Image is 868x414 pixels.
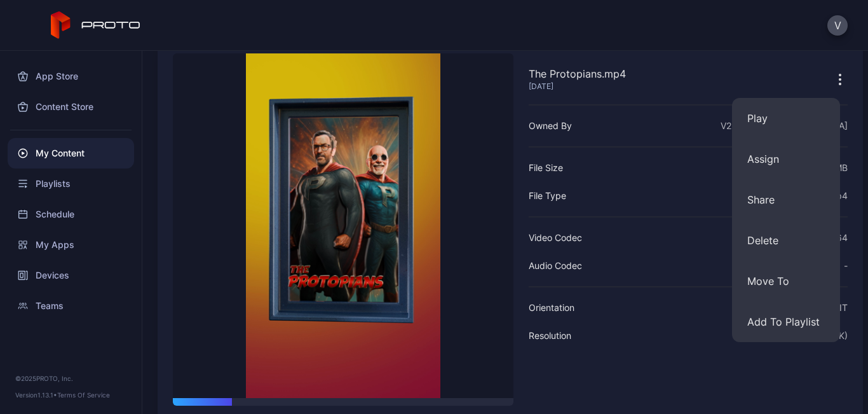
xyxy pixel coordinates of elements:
[529,258,582,273] div: Audio Codec
[8,61,134,92] a: App Store
[732,261,840,301] button: Move To
[721,118,848,134] div: V2 Proto [GEOGRAPHIC_DATA]
[8,199,134,230] a: Schedule
[827,15,848,36] button: V
[8,92,134,122] a: Content Store
[732,220,840,261] button: Delete
[15,391,57,399] span: Version 1.13.1 •
[732,301,840,342] button: Add To Playlist
[529,66,626,81] div: The Protopians.mp4
[732,139,840,179] button: Assign
[173,53,513,398] video: Sorry, your browser doesn‘t support embedded videos
[57,391,110,399] a: Terms Of Service
[529,81,626,92] div: [DATE]
[529,230,582,245] div: Video Codec
[8,260,134,291] a: Devices
[8,138,134,169] a: My Content
[732,98,840,139] button: Play
[529,328,571,343] div: Resolution
[529,160,563,176] div: File Size
[8,230,134,260] a: My Apps
[732,179,840,220] button: Share
[15,373,126,383] div: © 2025 PROTO, Inc.
[844,258,848,273] div: -
[8,291,134,321] a: Teams
[529,188,566,204] div: File Type
[8,169,134,199] a: Playlists
[529,118,572,134] div: Owned By
[529,300,574,315] div: Orientation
